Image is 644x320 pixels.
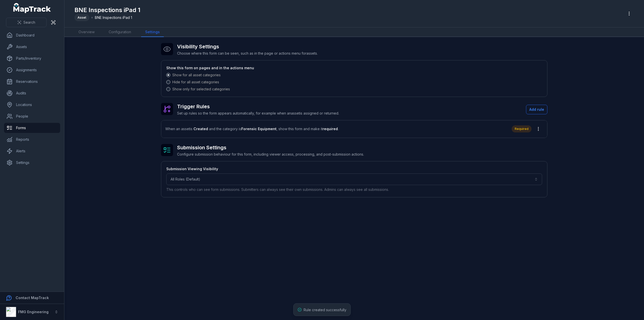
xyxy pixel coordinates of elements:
span: Choose where this form can be seen, such as in the page or actions menu for assets . [177,51,318,55]
a: Dashboard [4,30,60,40]
span: BNE Inspections iPad 1 [95,15,132,20]
span: Search [23,20,35,25]
label: Show for all asset categories [172,73,221,78]
span: Rule created successfully [304,308,346,312]
a: Assignments [4,65,60,75]
a: Assets [4,42,60,52]
span: Set up rules so the form appears automatically, for example when an asset is assigned or returned. [177,111,339,115]
a: MapTrack [13,3,51,13]
strong: required [323,127,338,131]
div: Required [512,125,532,132]
button: Search [6,18,47,27]
h1: BNE Inspections iPad 1 [74,6,140,14]
span: Configure submission behaviour for this form, including viewer access, processing, and post-submi... [177,152,364,156]
h2: Trigger Rules [177,103,339,110]
a: Settings [4,158,60,168]
strong: FMG Engineering [18,310,49,314]
a: Overview [74,27,99,37]
div: Asset [74,14,89,21]
span: When an asset is and the category is , show this form and make it . [165,126,339,131]
a: Forms [4,123,60,133]
button: All Roles (Default) [166,173,542,185]
h2: Submission Settings [177,144,364,151]
a: Audits [4,88,60,98]
a: Configuration [105,27,135,37]
button: Add rule [526,105,547,114]
label: Hide for all asset categories [172,80,219,85]
label: Submission Viewing Visibility [166,166,218,171]
label: Show this form on pages and in the actions menu [166,65,254,70]
a: Reservations [4,77,60,87]
h2: Visibility Settings [177,43,318,50]
a: Parts/Inventory [4,53,60,63]
a: Settings [141,27,164,37]
a: Reports [4,134,60,145]
a: Alerts [4,146,60,156]
label: Show only for selected categories [172,87,230,92]
strong: Contact MapTrack [16,296,49,300]
strong: Forensic Equipment [241,127,276,131]
p: This controls who can see form submissions. Submitters can always see their own submissions. Admi... [166,187,542,192]
a: People [4,111,60,121]
strong: Created [193,127,208,131]
a: Locations [4,100,60,110]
